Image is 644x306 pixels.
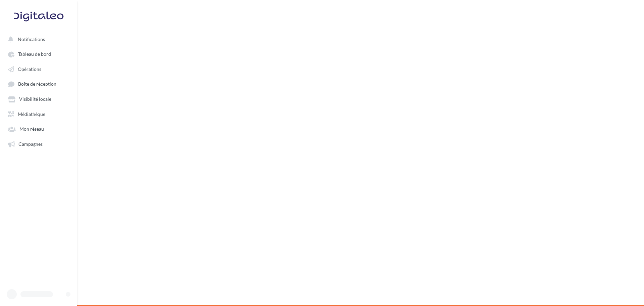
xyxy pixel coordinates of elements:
[4,108,73,120] a: Médiathèque
[4,93,73,105] a: Visibilité locale
[18,51,51,57] span: Tableau de bord
[18,66,41,72] span: Opérations
[19,96,51,102] span: Visibilité locale
[4,33,70,45] button: Notifications
[4,138,73,150] a: Campagnes
[4,123,73,135] a: Mon réseau
[18,36,45,42] span: Notifications
[19,126,44,132] span: Mon réseau
[18,141,43,147] span: Campagnes
[4,63,73,75] a: Opérations
[18,81,56,87] span: Boîte de réception
[4,78,73,90] a: Boîte de réception
[4,48,73,60] a: Tableau de bord
[18,111,45,117] span: Médiathèque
